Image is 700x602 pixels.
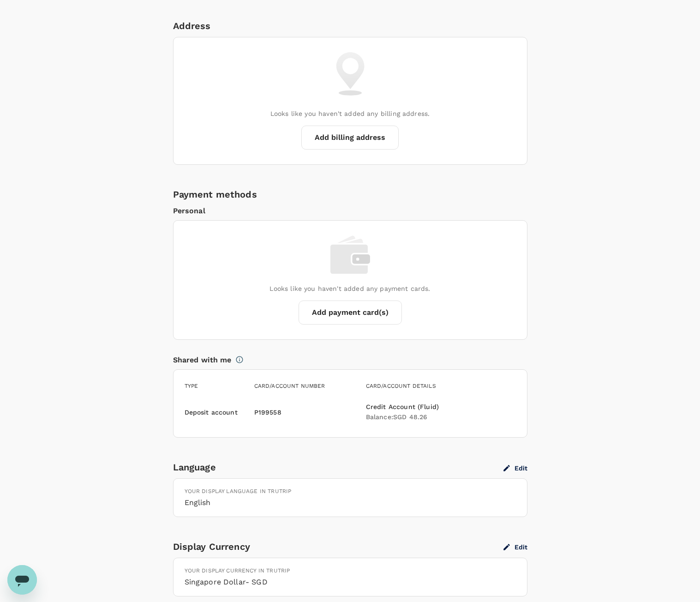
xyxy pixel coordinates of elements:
img: billing [336,52,365,96]
p: Personal [173,205,527,217]
span: Type [185,383,198,389]
button: Edit [503,464,527,472]
p: Deposit account [185,408,238,417]
button: Add billing address [301,126,399,150]
span: Card/Account number [254,383,325,389]
h6: Singapore Dollar - SGD [185,576,516,589]
img: payment [330,235,370,274]
iframe: Button to launch messaging window [7,565,37,595]
p: Shared with me [173,355,232,366]
span: Your display currency in TruTrip [185,567,290,574]
button: Add payment card(s) [299,301,402,325]
span: Your display language in TruTrip [185,488,292,494]
button: Edit [503,543,527,551]
div: Display Currency [173,539,503,554]
h6: English [185,496,516,509]
h6: Balance : SGD 48.26 [366,412,446,422]
h6: Payment methods [173,187,527,202]
h6: Credit Account (Fluid) [366,402,446,412]
div: Language [173,460,503,475]
p: P199558 [254,408,281,417]
span: Card/Account details [366,383,436,389]
p: Looks like you haven't added any payment cards. [269,284,430,293]
div: Address [173,18,527,33]
p: Looks like you haven't added any billing address. [270,109,430,118]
